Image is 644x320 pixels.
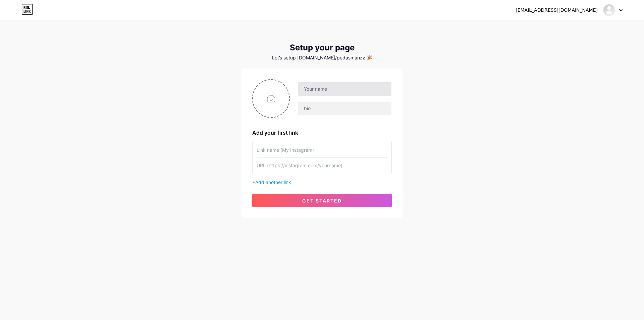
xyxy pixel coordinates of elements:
[241,55,402,60] div: Let’s setup [DOMAIN_NAME]/pedasmanzz 🎉
[298,82,391,96] input: Your name
[516,7,598,14] div: [EMAIL_ADDRESS][DOMAIN_NAME]
[257,158,387,173] input: URL (https://instagram.com/yourname)
[603,4,615,16] img: Pedas Manis
[252,194,392,207] button: get started
[257,142,387,157] input: Link name (My Instagram)
[241,43,402,52] div: Setup your page
[298,102,391,115] input: bio
[302,198,342,203] span: get started
[255,179,291,185] span: Add another link
[252,129,392,137] div: Add your first link
[252,179,392,186] div: +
